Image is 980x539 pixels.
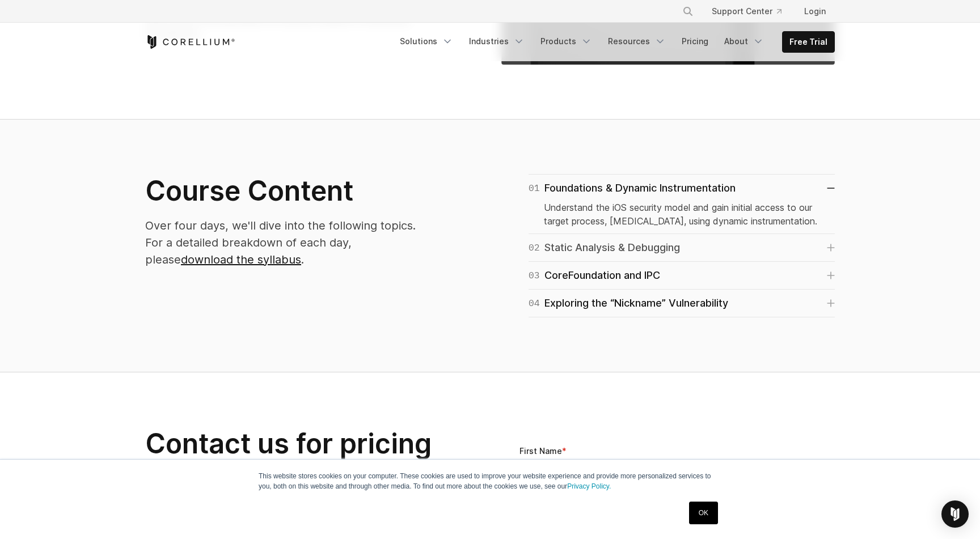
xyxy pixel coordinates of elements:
[145,427,436,461] h2: Contact us for pricing
[534,31,599,52] a: Products
[669,1,835,22] div: Navigation Menu
[393,31,460,52] a: Solutions
[145,174,436,208] h2: Course Content
[529,295,835,311] a: 04Exploring the “Nickname” Vulnerability
[601,31,673,52] a: Resources
[567,482,611,490] a: Privacy Policy.
[795,1,835,22] a: Login
[462,31,531,52] a: Industries
[519,446,562,456] span: First Name
[529,295,540,311] span: 04
[783,32,834,52] a: Free Trial
[259,471,721,491] p: This website stores cookies on your computer. These cookies are used to improve your website expe...
[678,1,698,22] button: Search
[529,268,540,283] span: 03
[529,180,835,196] a: 01Foundations & Dynamic Instrumentation
[717,31,771,52] a: About
[544,201,820,228] p: Understand the iOS security model and gain initial access to our target process, [MEDICAL_DATA], ...
[181,253,301,266] a: download the syllabus
[703,1,791,22] a: Support Center
[529,240,540,256] span: 02
[529,268,660,283] div: CoreFoundation and IPC
[529,180,540,196] span: 01
[529,240,680,256] div: Static Analysis & Debugging
[689,502,718,524] a: OK
[393,31,835,53] div: Navigation Menu
[529,295,728,311] div: Exploring the “Nickname” Vulnerability
[941,500,969,528] div: Open Intercom Messenger
[675,31,715,52] a: Pricing
[145,217,436,268] p: Over four days, we'll dive into the following topics. For a detailed breakdown of each day, please .
[145,35,235,49] a: Corellium Home
[529,180,736,196] div: Foundations & Dynamic Instrumentation
[529,268,835,283] a: 03CoreFoundation and IPC
[529,240,835,256] a: 02Static Analysis & Debugging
